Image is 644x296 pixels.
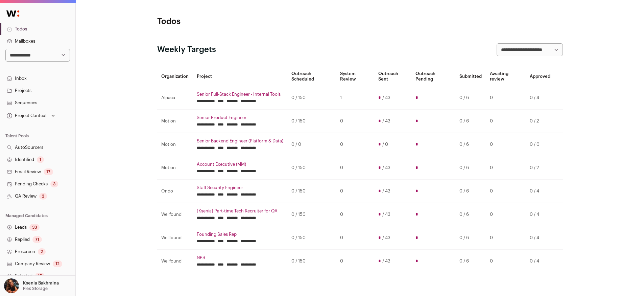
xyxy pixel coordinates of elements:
td: 0 / 150 [287,226,336,250]
td: Motion [157,110,193,133]
td: 0 / 150 [287,180,336,203]
a: Senior Full-Stack Engineer - Internal Tools [197,92,283,97]
th: Submitted [455,67,486,86]
div: 1 [37,156,44,163]
div: 71 [32,236,42,243]
td: 0 / 150 [287,86,336,110]
span: / 43 [382,188,390,194]
img: 13968079-medium_jpg [4,278,19,293]
td: 0 / 6 [455,110,486,133]
h1: Todos [157,16,292,27]
div: 3 [50,181,58,187]
a: [Ksenia] Part-time Tech Recruiter for QA [197,208,283,214]
p: Flex Storage [23,286,48,291]
a: NPS [197,255,283,260]
a: Senior Backend Engineer (Platform & Data) [197,138,283,144]
td: 0 [486,226,526,250]
div: 12 [53,260,62,267]
td: 0 / 150 [287,203,336,226]
td: Ondo [157,180,193,203]
td: 0 [336,250,374,273]
td: 0 / 2 [526,156,554,180]
td: Motion [157,133,193,156]
p: Ksenia Bakhmina [23,280,59,286]
td: 0 / 150 [287,110,336,133]
span: / 0 [382,142,388,147]
a: Founding Sales Rep [197,232,283,237]
span: / 43 [382,118,390,124]
td: 0 [336,180,374,203]
td: 1 [336,86,374,110]
div: 17 [44,168,53,175]
td: Motion [157,156,193,180]
td: 0 / 6 [455,226,486,250]
td: 0 / 6 [455,156,486,180]
td: 0 / 150 [287,156,336,180]
span: / 43 [382,165,390,170]
div: 2 [38,248,46,255]
th: Awaiting review [486,67,526,86]
td: 0 / 6 [455,133,486,156]
td: 0 / 6 [455,250,486,273]
td: 0 [336,226,374,250]
th: Outreach Scheduled [287,67,336,86]
td: 0 [486,156,526,180]
td: Wellfound [157,250,193,273]
td: 0 / 6 [455,203,486,226]
th: System Review [336,67,374,86]
div: Project Context [5,113,47,118]
span: / 43 [382,235,390,241]
td: 0 / 150 [287,250,336,273]
button: Open dropdown [3,278,60,293]
td: 0 [486,133,526,156]
td: 0 [486,203,526,226]
td: 0 / 4 [526,203,554,226]
td: 0 [486,86,526,110]
th: Outreach Sent [374,67,411,86]
td: 0 / 6 [455,180,486,203]
td: Alpaca [157,86,193,110]
th: Approved [526,67,554,86]
td: 0 / 4 [526,250,554,273]
span: / 43 [382,95,390,100]
img: Wellfound [3,7,23,20]
td: 0 / 4 [526,226,554,250]
td: Wellfound [157,226,193,250]
td: 0 [336,156,374,180]
th: Organization [157,67,193,86]
div: 33 [29,224,40,231]
div: 2 [39,193,47,200]
span: / 43 [382,212,390,217]
td: 0 / 4 [526,180,554,203]
td: 0 / 0 [526,133,554,156]
span: / 43 [382,258,390,264]
div: 15 [35,273,45,279]
td: Wellfound [157,203,193,226]
td: 0 / 4 [526,86,554,110]
td: 0 [336,203,374,226]
th: Outreach Pending [411,67,455,86]
button: Open dropdown [5,111,56,120]
td: 0 / 0 [287,133,336,156]
td: 0 / 6 [455,86,486,110]
td: 0 [486,180,526,203]
td: 0 / 2 [526,110,554,133]
a: Account Executive (MM) [197,162,283,167]
th: Project [193,67,287,86]
td: 0 [486,250,526,273]
td: 0 [336,110,374,133]
h2: Weekly Targets [157,44,216,55]
a: Senior Product Engineer [197,115,283,120]
a: Staff Security Engineer [197,185,283,190]
td: 0 [486,110,526,133]
td: 0 [336,133,374,156]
